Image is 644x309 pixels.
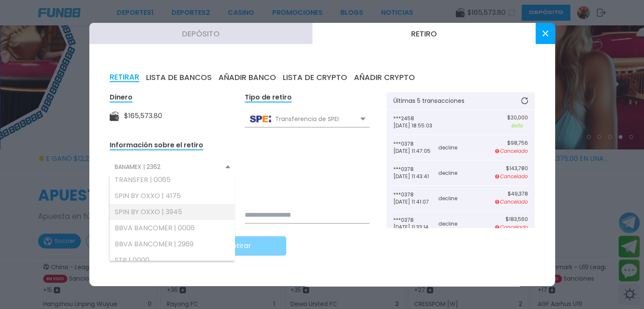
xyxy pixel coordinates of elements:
p: Cancelado [495,223,528,231]
p: $ 143,780 [495,166,528,171]
button: Retirar [193,236,286,256]
div: $ 165,573.80 [124,111,162,121]
p: decline [438,196,483,201]
p: Últimas 5 transacciones [393,98,464,104]
div: Tipo de retiro [245,93,292,102]
button: Depósito [89,23,312,44]
div: SPIN BY OXXO | 4175 [110,188,235,204]
p: [DATE] 18:55:03 [393,123,461,129]
button: LISTA DE CRYPTO [283,73,347,82]
p: Cancelado [495,147,528,155]
div: TRANSFER | 0065 [110,172,235,188]
button: AÑADIR BANCO [218,73,276,82]
div: SPIN BY OXXO | 3945 [110,204,235,220]
div: BBVA BANCOMER | 2969 [110,236,235,252]
p: $ 98,756 [495,140,528,146]
div: Dinero [110,93,133,102]
div: STP | 0000 [110,252,235,268]
p: [DATE] 11:47:05 [393,148,438,154]
p: decline [438,170,483,176]
p: [DATE] 11:43:41 [393,174,438,179]
p: $ 183,560 [495,216,528,222]
button: AÑADIR CRYPTO [354,73,415,82]
p: $ 49,378 [495,191,528,197]
img: Transferencia de SPEI [250,116,271,122]
div: Información sobre el retiro [110,141,203,150]
p: [DATE] 11:41:07 [393,199,438,205]
p: Cancelado [495,198,528,206]
div: BANAMEX | 2362 [110,159,235,175]
p: decline [438,145,483,151]
p: [DATE] 11:33:14 [393,224,438,230]
p: $ 20,000 [507,115,528,121]
div: BBVA BANCOMER | 0006 [110,220,235,236]
div: Transferencia de SPEI [245,111,370,127]
button: Retiro [312,23,536,44]
p: éxito [507,122,528,130]
p: decline [438,221,483,227]
button: LISTA DE BANCOS [146,73,212,82]
p: Cancelado [495,173,528,180]
button: RETIRAR [110,73,139,82]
